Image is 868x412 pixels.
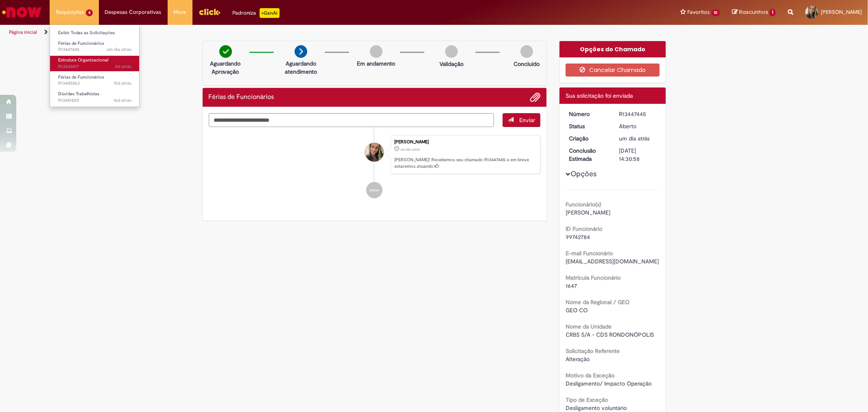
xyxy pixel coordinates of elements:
ul: Requisições [50,24,140,107]
span: R13447445 [58,46,131,53]
span: 99742784 [566,233,590,241]
li: Jessica de Campos de Souza [209,135,541,174]
img: arrow-next.png [295,45,307,58]
span: 8d atrás [115,64,131,70]
h2: Férias de Funcionários Histórico de tíquete [209,94,274,101]
ul: Histórico de tíquete [209,127,541,207]
b: Nome da Unidade [566,323,612,330]
p: Concluído [514,60,540,68]
img: ServiceNow [1,4,43,20]
button: Enviar [503,113,540,127]
span: 4 [86,9,93,16]
b: ID Funcionário [566,225,602,232]
span: 10 [712,9,720,16]
span: um dia atrás [400,147,420,152]
ul: Trilhas de página [6,25,573,40]
span: Férias de Funcionários [58,40,104,46]
p: Em andamento [357,59,395,68]
a: Aberto R13401820 : Dúvidas Trabalhistas [50,90,140,105]
span: R13430417 [58,64,131,70]
span: GEO CO [566,307,588,314]
div: 26/08/2025 10:30:55 [619,134,657,142]
b: Matrícula Funcionário [566,274,621,281]
dt: Criação [563,134,613,142]
b: E-mail Funcionário [566,250,613,257]
span: Férias de Funcionários [58,74,104,80]
p: Aguardando Aprovação [206,59,245,76]
div: Padroniza [233,8,280,18]
textarea: Digite sua mensagem aqui... [209,113,494,127]
span: Enviar [519,116,535,124]
time: 12/08/2025 09:05:53 [114,97,131,103]
span: R13401820 [58,97,131,104]
b: Funcionário(s) [566,201,601,208]
span: Dúvidas Trabalhistas [58,91,99,97]
img: img-circle-grey.png [520,45,533,58]
img: click_logo_yellow_360x200.png [199,6,221,18]
span: [EMAIL_ADDRESS][DOMAIN_NAME] [566,258,659,265]
time: 19/08/2025 17:57:20 [115,64,131,70]
div: R13447445 [619,110,657,118]
span: Estrutura Organizacional [58,57,108,63]
time: 26/08/2025 09:30:56 [107,46,131,53]
img: img-circle-grey.png [445,45,458,58]
div: [PERSON_NAME] [394,140,536,145]
time: 12/08/2025 17:08:50 [114,80,131,86]
span: Alteração [566,355,590,363]
span: Despesas Corporativas [105,8,162,16]
span: Desligamento voluntário [566,404,627,412]
dt: Status [563,122,613,130]
span: [PERSON_NAME] [821,9,862,15]
div: Jessica de Campos de Souza [365,143,384,162]
span: Favoritos [688,8,710,16]
time: 26/08/2025 09:30:55 [619,135,649,142]
button: Cancelar Chamado [566,64,660,77]
div: [DATE] 14:30:58 [619,147,657,163]
time: 26/08/2025 09:30:55 [400,147,420,152]
span: Rascunhos [739,8,768,16]
p: Validação [439,60,464,68]
p: +GenAi [260,8,280,18]
a: Aberto R13405863 : Férias de Funcionários [50,73,140,88]
dt: Conclusão Estimada [563,147,613,163]
a: Exibir Todas as Solicitações [50,28,140,37]
span: um dia atrás [619,135,649,142]
span: Sua solicitação foi enviada [566,92,633,99]
img: img-circle-grey.png [370,45,383,58]
b: Tipo de Exceção [566,396,608,403]
span: CRBS S/A - CDS RONDONÓPOLIS [566,331,654,338]
span: 16d atrás [114,97,131,103]
b: Motivo da Exceção [566,372,614,379]
dt: Número [563,110,613,118]
a: Página inicial [9,29,37,35]
b: Nome da Regional / GEO [566,298,630,306]
span: R13405863 [58,80,131,87]
button: Adicionar anexos [530,92,540,103]
div: Aberto [619,122,657,130]
b: Solicitação Referente [566,347,620,355]
a: Aberto R13430417 : Estrutura Organizacional [50,56,140,71]
img: check-circle-green.png [219,45,232,58]
span: 15d atrás [114,80,131,86]
span: Desligamento/ Impacto Operação [566,380,652,387]
span: Requisições [56,8,84,16]
div: Opções do Chamado [560,41,666,57]
span: um dia atrás [107,46,131,53]
p: [PERSON_NAME]! Recebemos seu chamado R13447445 e em breve estaremos atuando. [394,157,536,169]
span: 1 [770,9,776,16]
a: Rascunhos [732,9,776,16]
a: Aberto R13447445 : Férias de Funcionários [50,39,140,54]
span: [PERSON_NAME] [566,209,610,216]
span: 1647 [566,282,577,289]
p: Aguardando atendimento [281,59,321,76]
span: More [174,8,186,16]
